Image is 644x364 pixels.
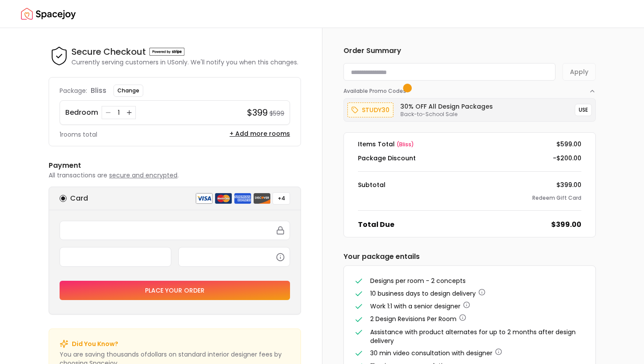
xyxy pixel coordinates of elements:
img: discover [253,193,271,204]
span: ( bliss ) [396,141,414,148]
small: $599 [269,109,284,118]
iframe: Secure CVC input frame [184,253,284,261]
p: All transactions are . [49,171,301,180]
button: +4 [272,192,290,205]
p: Bedroom [65,107,98,118]
dt: Package Discount [358,154,416,163]
button: Redeem Gift Card [532,194,581,201]
button: Place your order [60,281,290,300]
img: mastercard [215,193,232,204]
span: 10 business days to design delivery [370,289,476,298]
span: secure and encrypted [109,171,177,180]
h4: $399 [247,106,268,119]
dt: Items Total [358,140,414,148]
p: Package: [60,86,87,95]
span: Assistance with product alternates for up to 2 months after design delivery [370,328,576,345]
dt: Subtotal [358,180,386,189]
iframe: Secure card number input frame [65,226,284,234]
button: USE [575,104,592,116]
span: Available Promo Codes [343,88,409,95]
p: Did You Know? [72,339,118,348]
button: Change [113,85,143,97]
h4: Secure Checkout [71,46,146,58]
span: Designs per room - 2 concepts [370,276,466,285]
span: 30 min video consultation with designer [370,349,492,357]
button: + Add more rooms [230,129,290,138]
img: american express [234,193,251,204]
p: Back-to-School Sale [400,111,493,118]
button: Increase quantity for Bedroom [125,108,134,117]
dd: -$200.00 [553,154,581,163]
dd: $399.00 [551,219,581,230]
a: Spacejoy [21,5,76,23]
p: study30 [362,105,389,115]
h6: Payment [49,160,301,171]
span: Work 1:1 with a senior designer [370,302,460,311]
div: 1 [114,108,123,117]
h6: Order Summary [343,46,596,56]
iframe: Secure expiration date input frame [65,253,166,261]
dt: Total Due [358,219,394,230]
dd: $399.00 [556,180,581,189]
h6: Your package entails [343,251,596,262]
p: bliss [91,85,106,96]
h6: 30% OFF All Design Packages [400,102,493,111]
img: Powered by stripe [149,48,184,56]
dd: $599.00 [556,140,581,148]
img: visa [195,193,213,204]
button: Decrease quantity for Bedroom [104,108,113,117]
h6: Card [70,193,88,204]
span: 2 Design Revisions Per Room [370,315,456,323]
div: Available Promo Codes [343,95,596,122]
button: Available Promo Codes [343,81,596,95]
p: 1 rooms total [60,130,97,139]
p: Currently serving customers in US only. We'll notify you when this changes. [71,58,298,67]
img: Spacejoy Logo [21,5,76,23]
